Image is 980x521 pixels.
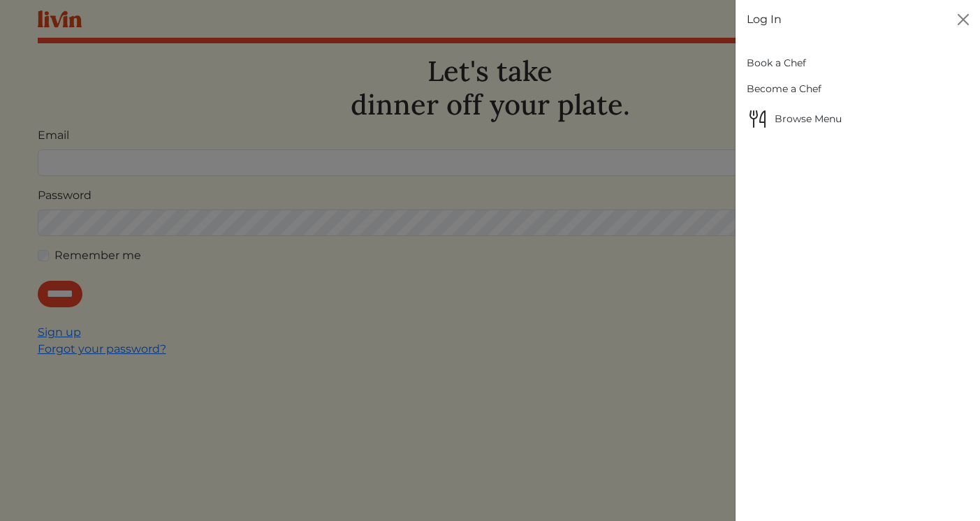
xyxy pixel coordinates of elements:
[747,108,969,130] span: Browse Menu
[747,108,769,130] img: Browse Menu
[747,11,782,28] a: Log In
[952,8,974,31] button: Close
[747,50,969,76] a: Book a Chef
[747,102,969,135] a: Browse MenuBrowse Menu
[747,76,969,102] a: Become a Chef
